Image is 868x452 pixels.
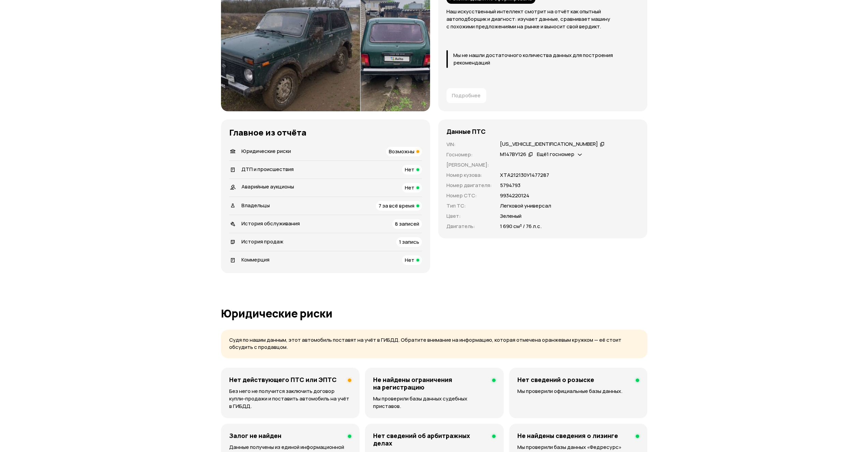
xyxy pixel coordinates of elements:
span: 8 записей [395,220,419,227]
span: Нет [405,166,414,173]
p: Госномер : [446,151,492,158]
p: 1 690 см³ / 76 л.с. [500,223,542,230]
p: Номер двигателя : [446,182,492,189]
span: Владельцы [241,202,270,209]
p: Цвет : [446,212,492,220]
span: ДТП и происшествия [241,166,294,173]
p: Легковой универсал [500,202,551,210]
p: VIN : [446,141,492,148]
span: Юридические риски [241,147,291,155]
h4: Данные ПТС [446,128,486,135]
span: 7 за всё время [379,202,414,209]
p: 9934220124 [500,192,529,199]
p: ХТА212130У1477287 [500,171,549,179]
p: Наш искусственный интеллект смотрит на отчёт как опытный автоподборщик и диагност: изучает данные... [446,8,639,30]
h4: Нет сведений об арбитражных делах [373,432,487,447]
span: Коммерция [241,256,269,263]
span: 1 запись [399,238,419,245]
p: Номер СТС : [446,192,492,199]
h4: Не найдены сведения о лизинге [517,432,618,439]
p: Двигатель : [446,223,492,230]
span: История продаж [241,238,283,245]
p: Мы проверили базы данных судебных приставов. [373,395,496,410]
span: Нет [405,256,414,264]
p: Тип ТС : [446,202,492,210]
span: История обслуживания [241,220,300,227]
span: Аварийные аукционы [241,183,294,190]
div: М147ВУ126 [500,151,526,158]
div: [US_VEHICLE_IDENTIFICATION_NUMBER] [500,141,598,148]
span: Возможны [389,148,414,155]
p: Судя по нашим данным, этот автомобиль поставят на учёт в ГИБДД. Обратите внимание на информацию, ... [229,337,639,351]
p: Зеленый [500,212,521,220]
h4: Не найдены ограничения на регистрацию [373,376,487,391]
p: 5794793 [500,182,520,189]
h1: Юридические риски [221,307,647,320]
h4: Нет действующего ПТС или ЭПТС [229,376,337,383]
p: [PERSON_NAME] : [446,161,492,169]
p: Мы не нашли достаточного количества данных для построения рекомендаций [453,52,639,67]
h4: Залог не найден [229,432,281,439]
h4: Нет сведений о розыске [517,376,594,383]
h3: Главное из отчёта [229,128,422,137]
p: Номер кузова : [446,171,492,179]
p: Мы проверили официальные базы данных. [517,387,639,395]
span: Нет [405,184,414,191]
p: Без него не получится заключить договор купли-продажи и поставить автомобиль на учёт в ГИБДД. [229,387,352,410]
span: Ещё 1 госномер [537,151,574,158]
